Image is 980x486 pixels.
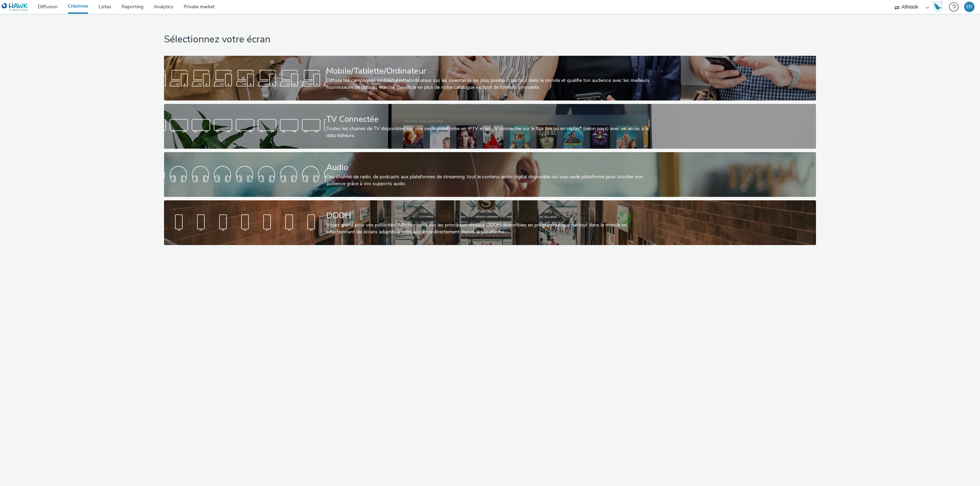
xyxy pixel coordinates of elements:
a: DOOHVoyez grand pour vos publicités! Affichez-vous sur les principaux réseaux DOOH disponibles en... [164,200,816,245]
div: Voyez grand pour vos publicités! Affichez-vous sur les principaux réseaux DOOH disponibles en pro... [326,222,651,236]
div: Audio [326,161,651,173]
img: Hawk Academy [932,1,943,12]
a: TV ConnectéeToutes les chaines de TV disponibles sur une seule plateforme en IPTV et en TV connec... [164,104,816,149]
a: AudioDes chaînes de radio, de podcasts aux plateformes de streaming: tout le contenu audio digita... [164,152,816,197]
a: Hawk Academy [932,1,946,12]
img: undefined Logo [2,3,28,11]
div: Des chaînes de radio, de podcasts aux plateformes de streaming: tout le contenu audio digital dis... [326,173,651,188]
div: ER [966,2,972,12]
div: Diffuse tes campagnes mobile/tablette/ordinateur sur les inventaires les plus premium partout dan... [326,77,651,91]
div: TV Connectée [326,113,651,125]
div: Toutes les chaines de TV disponibles sur une seule plateforme en IPTV et en TV connectée sur le f... [326,125,651,139]
h1: Sélectionnez votre écran [164,33,816,46]
div: DOOH [326,210,651,222]
div: Mobile/Tablette/Ordinateur [326,65,651,77]
a: Mobile/Tablette/OrdinateurDiffuse tes campagnes mobile/tablette/ordinateur sur les inventaires le... [164,56,816,101]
